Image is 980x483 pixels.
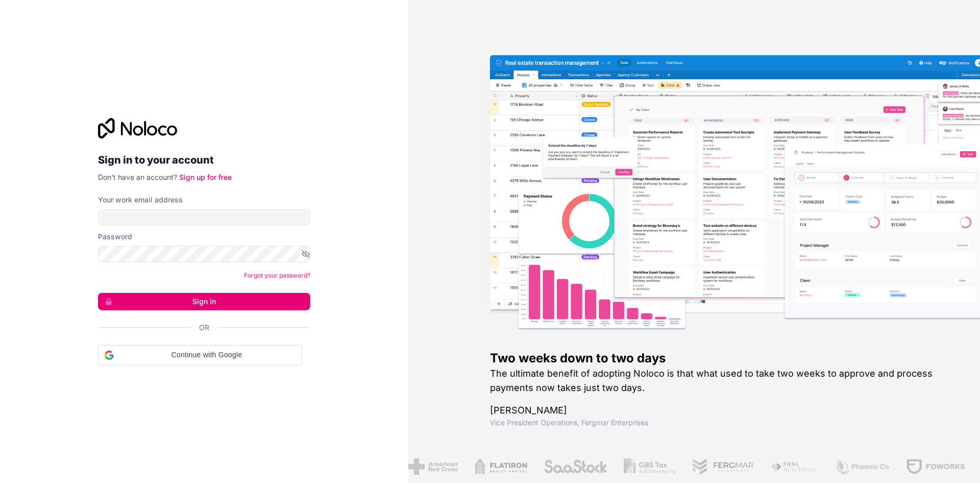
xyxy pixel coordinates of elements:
button: Sign in [98,293,310,310]
span: Continue with Google [118,350,296,360]
label: Password [98,232,132,242]
img: /assets/gbstax-C-GtDUiK.png [554,458,606,475]
h1: Vice President Operations , Fergmar Enterprises [490,418,947,428]
img: /assets/flatiron-C8eUkumj.png [404,458,457,475]
span: Or [199,323,209,333]
div: Continue with Google [98,345,302,365]
a: Forgot your password? [244,271,310,279]
img: /assets/fdworks-Bi04fVtw.png [836,458,895,475]
img: /assets/phoenix-BREaitsQ.png [765,458,820,475]
h2: The ultimate benefit of adopting Noloco is that what used to take two weeks to approve and proces... [490,366,947,395]
img: /assets/saastock-C6Zbiodz.png [473,458,537,475]
input: Email address [98,209,310,225]
a: Sign up for free [179,173,232,181]
img: /assets/baldridge-DxmPIwAm.png [912,458,978,475]
label: Your work email address [98,195,183,205]
h2: Sign in to your account [98,151,310,169]
img: /assets/fiera-fwj2N5v4.png [700,458,748,475]
h1: Two weeks down to two days [490,350,947,366]
input: Password [98,246,310,262]
h1: [PERSON_NAME] [490,403,947,418]
img: /assets/fergmar-CudnrXN5.png [622,458,684,475]
span: Don't have an account? [98,173,177,181]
